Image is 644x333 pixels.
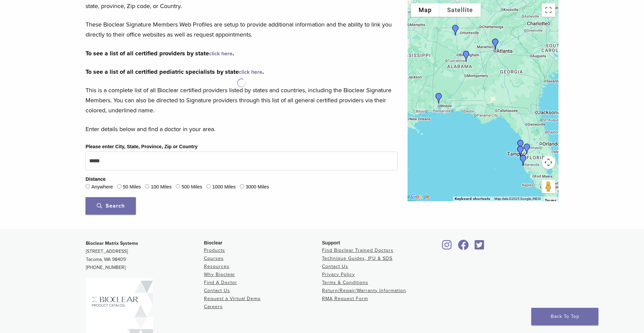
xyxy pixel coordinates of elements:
a: Bioclear [472,244,486,251]
a: Terms (opens in new tab) [545,199,556,203]
a: Find Bioclear Trained Doctors [322,247,393,253]
a: RMA Request Form [322,296,368,301]
button: Map camera controls [542,156,555,169]
label: 500 Miles [181,183,202,191]
label: Anywhere [91,183,113,191]
a: Return/Repair/Warranty Information [322,288,406,293]
label: 100 Miles [151,183,172,191]
div: Dr. Chelsea Killingsworth [431,90,447,106]
label: 50 Miles [123,183,141,191]
span: Search [97,203,125,209]
div: Dr. Steven Leach [447,22,464,38]
a: Privacy Policy [322,272,355,277]
span: Bioclear [204,240,222,245]
label: 3000 Miles [246,183,269,191]
img: Google [409,192,431,201]
strong: To see a list of all certified pediatric specialists by state . [86,68,264,75]
button: Show street map [411,3,439,17]
a: Courses [204,256,224,261]
div: Dr. Seema Amin [513,137,529,153]
div: Dr. Hank Michael [515,152,531,168]
p: [STREET_ADDRESS] Tacoma, WA 98409 [PHONE_NUMBER] [86,239,204,272]
a: Back To Top [531,308,598,325]
div: Dr. Harris Siegel [487,36,503,52]
a: Products [204,247,225,253]
legend: Distance [86,176,106,183]
button: Toggle fullscreen view [542,3,555,17]
a: click here [239,69,262,75]
button: Show satellite imagery [439,3,481,17]
a: Careers [204,304,223,310]
a: Bioclear [455,244,471,251]
button: Search [86,197,136,215]
button: Drag Pegman onto the map to open Street View [542,180,555,193]
span: Support [322,240,340,245]
a: Why Bioclear [204,272,235,277]
label: Please enter City, State, Province, Zip or Country [86,143,198,151]
div: Dr. Christopher Salmon [458,48,474,64]
a: Technique Guides, IFU & SDS [322,256,392,261]
span: Map data ©2025 Google, INEGI [494,197,541,201]
a: click here [209,50,232,57]
button: Keyboard shortcuts [455,197,490,201]
a: Terms & Conditions [322,280,368,285]
a: Contact Us [204,288,230,293]
div: Dr. Cindy Brayer [513,143,529,159]
div: Dr. Larry Saylor [519,141,535,157]
a: Contact Us [322,264,348,269]
a: Resources [204,264,229,269]
a: Request a Virtual Demo [204,296,261,301]
a: Open this area in Google Maps (opens a new window) [409,192,431,201]
p: Enter details below and find a doctor in your area. [86,124,397,134]
p: These Bioclear Signature Members Web Profiles are setup to provide additional information and the... [86,19,397,40]
p: This is a complete list of all Bioclear certified providers listed by states and countries, inclu... [86,85,397,115]
a: Bioclear [440,244,454,251]
a: Find A Doctor [204,280,237,285]
strong: Bioclear Matrix Systems [86,240,138,246]
strong: To see a list of all certified providers by state . [86,50,234,57]
label: 1000 Miles [212,183,236,191]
